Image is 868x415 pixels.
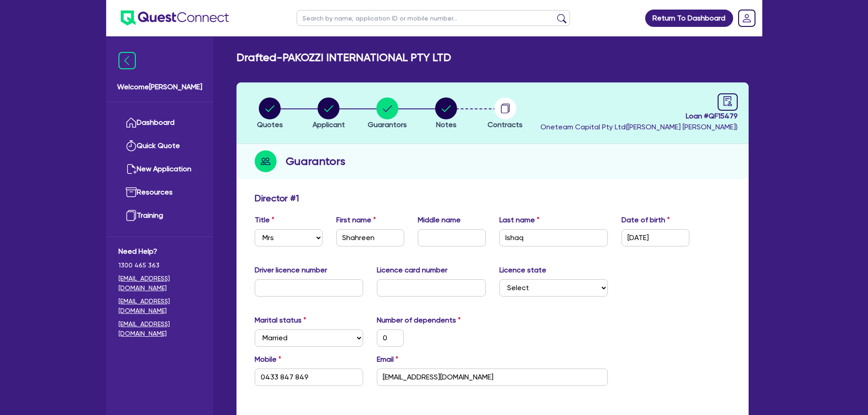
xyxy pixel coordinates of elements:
[255,354,281,365] label: Mobile
[255,150,277,172] img: step-icon
[312,97,345,131] button: Applicant
[118,204,201,227] a: Training
[118,246,201,257] span: Need Help?
[336,215,376,225] label: First name
[621,229,689,246] input: DD / MM / YYYY
[286,153,345,169] h2: Guarantors
[118,181,201,204] a: Resources
[118,297,201,316] a: [EMAIL_ADDRESS][DOMAIN_NAME]
[118,52,136,69] img: icon-menu-close
[257,120,283,129] span: Quotes
[377,315,461,326] label: Number of dependents
[367,97,407,131] button: Guarantors
[487,97,523,131] button: Contracts
[118,158,201,181] a: New Application
[436,120,457,129] span: Notes
[368,120,407,129] span: Guarantors
[118,111,201,134] a: Dashboard
[255,315,306,326] label: Marital status
[255,193,299,204] h3: Director # 1
[118,274,201,293] a: [EMAIL_ADDRESS][DOMAIN_NAME]
[126,140,137,151] img: quick-quote
[377,354,398,365] label: Email
[297,10,570,26] input: Search by name, application ID or mobile number...
[126,164,137,174] img: new-application
[377,265,447,276] label: Licence card number
[118,134,201,158] a: Quick Quote
[418,215,461,225] label: Middle name
[540,111,738,122] span: Loan # QF15479
[435,97,457,131] button: Notes
[499,215,539,225] label: Last name
[488,120,523,129] span: Contracts
[313,120,345,129] span: Applicant
[126,187,137,198] img: resources
[118,319,201,338] a: [EMAIL_ADDRESS][DOMAIN_NAME]
[126,210,137,221] img: training
[499,265,546,276] label: Licence state
[236,51,451,64] h2: Drafted - PAKOZZI INTERNATIONAL PTY LTD
[255,265,327,276] label: Driver licence number
[735,6,759,30] a: Dropdown toggle
[645,10,733,27] a: Return To Dashboard
[257,97,283,131] button: Quotes
[121,10,229,26] img: quest-connect-logo-blue
[540,123,738,131] span: Oneteam Capital Pty Ltd ( [PERSON_NAME] [PERSON_NAME] )
[723,96,733,106] span: audit
[255,215,274,225] label: Title
[118,261,201,270] span: 1300 465 363
[117,82,202,92] span: Welcome [PERSON_NAME]
[621,215,670,225] label: Date of birth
